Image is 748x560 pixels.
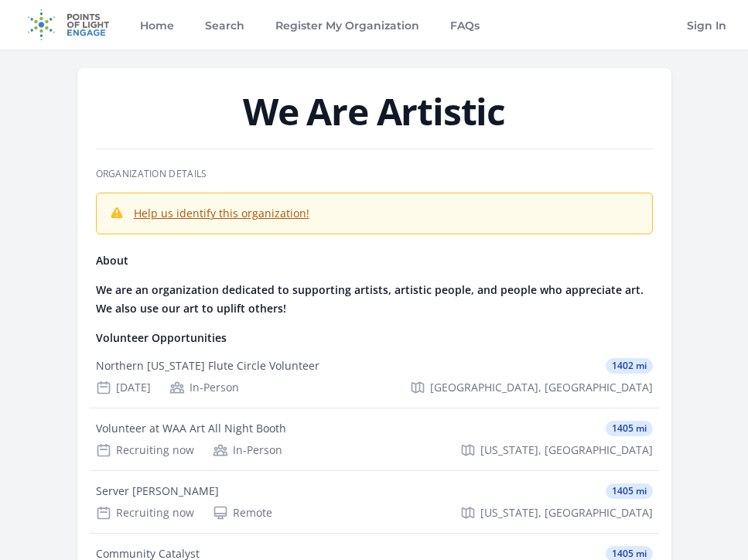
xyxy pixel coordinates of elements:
div: Remote [213,505,272,521]
strong: We are an organization dedicated to supporting artists, artistic people, and people who appreciat... [96,282,644,316]
a: Northern [US_STATE] Flute Circle Volunteer 1402 mi [DATE] In-Person [GEOGRAPHIC_DATA], [GEOGRAPHI... [90,346,659,408]
div: Server [PERSON_NAME] [96,483,219,499]
a: Volunteer at WAA Art All Night Booth 1405 mi Recruiting now In-Person [US_STATE], [GEOGRAPHIC_DATA] [90,408,659,470]
a: Help us identify this organization! [134,206,309,220]
span: [GEOGRAPHIC_DATA], [GEOGRAPHIC_DATA] [430,380,653,395]
div: [DATE] [96,380,151,395]
div: Recruiting now [96,505,194,521]
a: Server [PERSON_NAME] 1405 mi Recruiting now Remote [US_STATE], [GEOGRAPHIC_DATA] [90,471,659,533]
div: Volunteer at WAA Art All Night Booth [96,421,286,436]
h3: Organization Details [96,168,653,180]
span: 1402 mi [606,358,653,374]
span: 1405 mi [606,421,653,436]
div: Northern [US_STATE] Flute Circle Volunteer [96,358,319,374]
div: In-Person [169,380,239,395]
h4: Volunteer Opportunities [96,330,653,346]
div: Recruiting now [96,442,194,458]
h1: We Are Artistic [96,93,653,130]
span: 1405 mi [606,483,653,499]
h4: About [96,253,653,268]
span: [US_STATE], [GEOGRAPHIC_DATA] [480,442,653,458]
div: In-Person [213,442,282,458]
span: [US_STATE], [GEOGRAPHIC_DATA] [480,505,653,521]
